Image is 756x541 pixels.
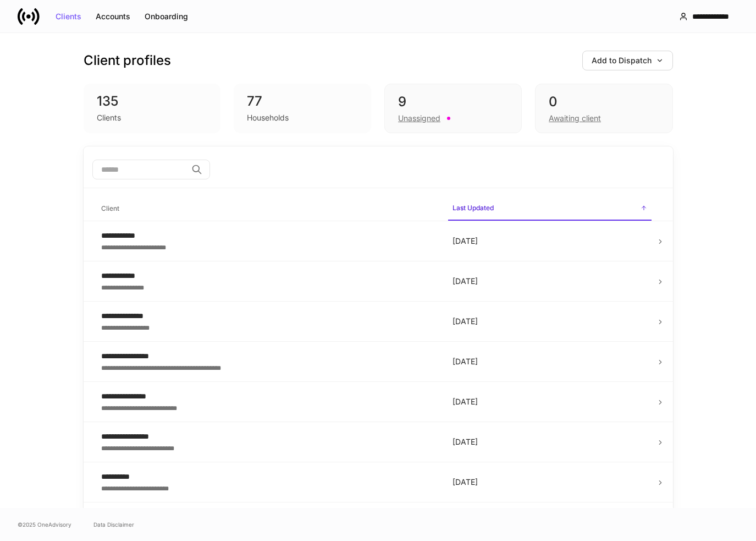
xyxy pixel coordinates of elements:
[18,520,71,529] span: © 2025 OneAdvisory
[453,356,647,367] p: [DATE]
[48,8,89,25] button: Clients
[549,113,601,124] div: Awaiting client
[453,236,647,247] p: [DATE]
[592,57,664,64] div: Add to Dispatch
[384,84,522,133] div: 9Unassigned
[453,396,647,407] p: [DATE]
[453,276,647,287] p: [DATE]
[137,8,195,25] button: Onboarding
[549,93,659,111] div: 0
[97,112,121,123] div: Clients
[84,52,171,69] h3: Client profiles
[101,203,119,214] h6: Client
[247,92,358,110] div: 77
[453,316,647,327] p: [DATE]
[93,520,134,529] a: Data Disclaimer
[398,113,440,124] div: Unassigned
[145,13,188,20] div: Onboarding
[453,436,647,447] p: [DATE]
[453,477,647,488] p: [DATE]
[97,92,208,110] div: 135
[448,197,652,221] span: Last Updated
[97,198,439,220] span: Client
[453,203,494,213] h6: Last Updated
[582,51,673,70] button: Add to Dispatch
[535,84,672,133] div: 0Awaiting client
[247,112,289,123] div: Households
[56,13,81,20] div: Clients
[398,93,508,111] div: 9
[96,13,130,20] div: Accounts
[89,8,137,25] button: Accounts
